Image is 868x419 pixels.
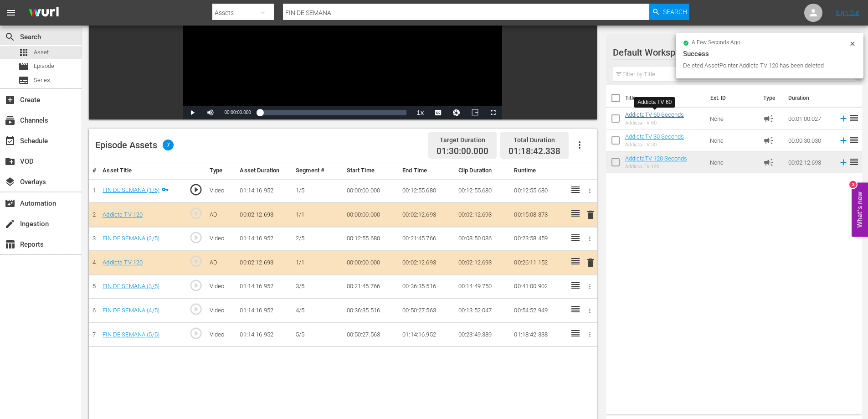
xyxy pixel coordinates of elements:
[236,162,292,179] th: Asset Duration
[343,179,399,203] td: 00:00:00.000
[183,106,201,119] button: Play
[758,85,783,111] th: Type
[22,2,66,24] img: ans4CAIJ8jUAAAAAAAAAAAAAAAAAAAAAAAAgQb4GAAAAAAAAAAAAAAAAAAAAAAAAJMjXAAAAAAAAAAAAAAAAAAAAAAAAgAT5G...
[189,279,203,292] span: play_circle_outline
[206,179,236,203] td: Video
[292,323,343,347] td: 5/5
[585,257,596,268] span: delete
[343,299,399,323] td: 00:36:35.516
[34,62,54,71] span: Episode
[510,274,566,299] td: 00:41:00.902
[510,162,566,179] th: Runtime
[292,179,343,203] td: 1/5
[455,162,511,179] th: Clip Duration
[103,331,159,338] a: FIN DE SEMANA (5/5)
[236,299,292,323] td: 01:14:16.952
[399,179,455,203] td: 00:12:55.680
[260,110,407,115] div: Progress Bar
[189,231,203,244] span: play_circle_outline
[625,133,684,140] a: AddictaTV 30 Seconds
[5,7,16,18] span: menu
[455,179,511,203] td: 00:12:55.680
[89,179,99,203] td: 1
[99,162,185,179] th: Asset Title
[838,114,848,124] svg: Add to Episode
[763,113,774,124] span: Ad
[89,323,99,347] td: 7
[206,162,236,179] th: Type
[292,251,343,275] td: 1/1
[649,4,689,20] button: Search
[455,203,511,227] td: 00:02:12.693
[625,164,687,170] div: Addicta TV 120
[692,39,740,47] span: a few seconds ago
[399,162,455,179] th: End Time
[201,106,220,119] button: Mute
[343,323,399,347] td: 00:50:27.563
[705,85,758,111] th: Ext. ID
[429,106,447,119] button: Captions
[625,142,684,148] div: Addicta TV 30
[585,256,596,269] button: delete
[848,134,859,145] span: reorder
[5,239,15,250] span: Reports
[18,47,29,58] span: Asset
[785,129,835,151] td: 00:00:30.030
[510,323,566,347] td: 01:18:42.338
[466,106,484,119] button: Picture-in-Picture
[89,203,99,227] td: 2
[455,227,511,251] td: 00:08:50.086
[848,156,859,167] span: reorder
[103,307,159,314] a: FIN DE SEMANA (4/5)
[236,251,292,275] td: 00:02:12.693
[663,4,687,20] span: Search
[510,179,566,203] td: 00:12:55.680
[343,274,399,299] td: 00:21:45.766
[89,162,99,179] th: #
[5,176,15,187] span: Overlays
[706,129,760,151] td: None
[437,134,488,146] div: Target Duration
[103,211,143,218] a: Addicta TV 120
[89,299,99,323] td: 6
[103,259,143,266] a: Addicta TV 120
[206,251,236,275] td: AD
[637,98,672,106] div: Addicta TV 60
[5,218,15,229] span: Ingestion
[411,106,429,119] button: Playback Rate
[399,227,455,251] td: 00:21:45.766
[189,183,203,197] span: play_circle_outline
[625,85,705,111] th: Title
[206,203,236,227] td: AD
[838,157,848,167] svg: Add to Episode
[783,85,837,111] th: Duration
[343,162,399,179] th: Start Time
[224,110,251,115] span: 00:00:00.000
[484,106,502,119] button: Fullscreen
[343,203,399,227] td: 00:00:00.000
[510,299,566,323] td: 00:54:52.949
[5,156,15,167] span: VOD
[89,251,99,275] td: 4
[189,326,203,340] span: play_circle_outline
[625,155,687,162] a: AddictaTV 120 Seconds
[706,151,760,173] td: None
[763,135,774,146] span: Ad
[5,31,15,42] span: Search
[189,207,203,220] span: play_circle_outline
[785,108,835,129] td: 00:01:00.027
[343,227,399,251] td: 00:12:55.680
[838,135,848,145] svg: Add to Episode
[18,75,29,86] span: Series
[5,135,15,146] span: Schedule
[292,203,343,227] td: 1/1
[34,48,49,57] span: Asset
[585,208,596,221] button: delete
[836,9,859,16] a: Sign Out
[848,113,859,124] span: reorder
[849,181,857,188] div: 3
[292,162,343,179] th: Segment #
[206,323,236,347] td: Video
[236,274,292,299] td: 01:14:16.952
[5,115,15,126] span: Channels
